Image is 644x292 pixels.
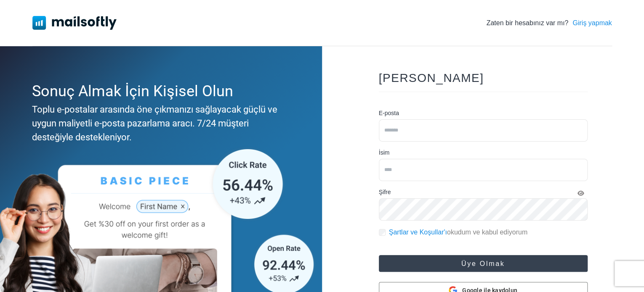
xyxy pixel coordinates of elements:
[32,104,277,142] font: Toplu e-postalar arasında öne çıkmanızı sağlayacak güçlü ve uygun maliyetli e-posta pazarlama ara...
[379,110,399,116] font: E-posta
[379,71,484,84] font: [PERSON_NAME]
[32,16,117,29] img: Mailsoftly
[486,19,568,26] font: Zaten bir hesabınız var mı?
[572,18,612,28] a: Giriş yapmak
[379,149,390,156] font: İsim
[379,255,588,272] button: Üye olmak
[389,229,447,236] a: Şartlar ve Koşullar'ı
[577,190,584,196] i: Şifreyi Göster
[572,19,612,26] font: Giriş yapmak
[379,189,391,195] font: Şifre
[461,260,505,267] font: Üye olmak
[447,229,527,236] font: okudum ve kabul ediyorum
[32,82,233,100] font: Sonuç Almak İçin Kişisel Olun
